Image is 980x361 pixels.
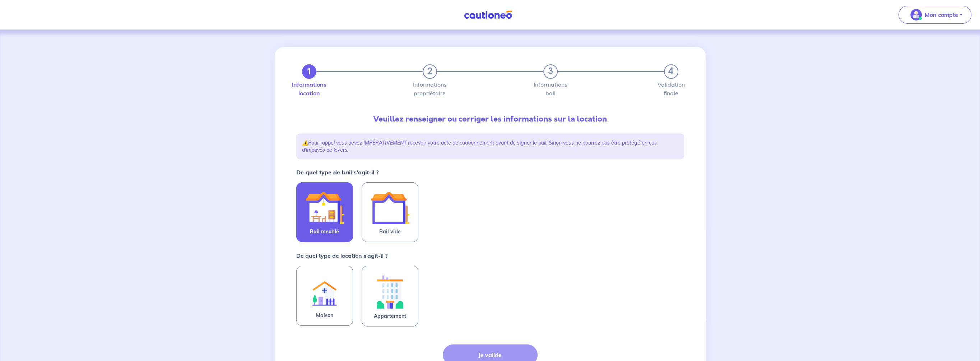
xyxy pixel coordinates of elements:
[379,227,401,236] span: Bail vide
[461,10,515,19] img: Cautioneo
[296,169,379,176] strong: De quel type de bail s’agit-il ?
[296,251,387,260] p: De quel type de location s’agit-il ?
[302,82,316,96] label: Informations location
[664,82,678,96] label: Validation finale
[305,188,344,227] img: illu_furnished_lease.svg
[374,312,406,320] span: Appartement
[910,9,922,20] img: illu_account_valid_menu.svg
[898,6,971,24] button: illu_account_valid_menu.svgMon compte
[310,227,339,236] span: Bail meublé
[302,140,657,153] em: Pour rappel vous devez IMPÉRATIVEMENT recevoir votre acte de cautionnement avant de signer le bai...
[423,82,437,96] label: Informations propriétaire
[316,311,333,320] span: Maison
[296,113,684,125] p: Veuillez renseigner ou corriger les informations sur la location
[543,82,558,96] label: Informations bail
[302,139,678,154] p: ⚠️
[305,272,344,311] img: illu_rent.svg
[925,10,958,19] p: Mon compte
[302,64,316,79] button: 1
[371,188,409,227] img: illu_empty_lease.svg
[371,272,409,312] img: illu_apartment.svg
